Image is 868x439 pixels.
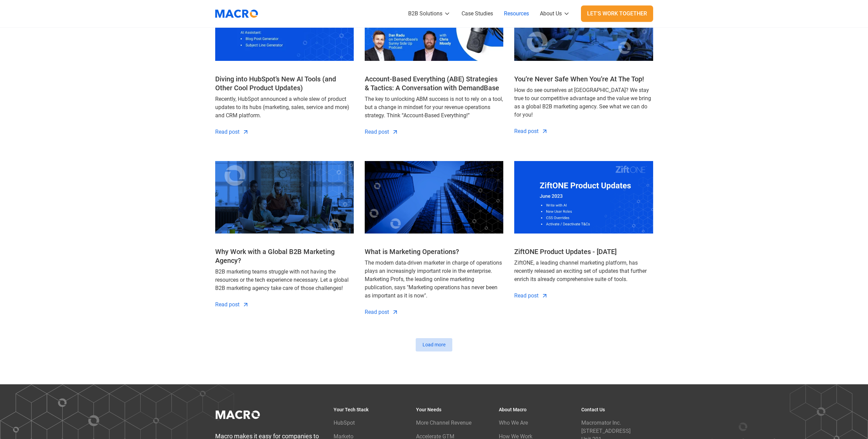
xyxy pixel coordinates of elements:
[365,75,503,92] a: Account-Based Everything (ABE) Strategies & Tactics: A Conversation with DemandBase
[215,5,263,22] a: home
[514,75,644,83] a: You’re Never Safe When You’re At The Top!
[212,406,263,423] img: Macromator Logo
[416,406,441,413] div: Your Needs
[215,158,354,236] img: Why Work with a Global B2B Marketing Agency?
[365,308,389,316] div: Read post
[365,128,389,136] div: Read post
[499,416,528,430] a: Who We Are
[215,301,239,309] div: Read post
[215,268,354,292] div: B2B marketing teams struggle with not having the resources or the tech experience necessary. Let ...
[514,127,539,135] div: Read post
[365,128,399,136] a: Read post
[334,416,355,430] a: HubSpot
[365,95,503,120] div: The key to unlocking ABM success is not to rely on a tool, but a change in mindset for your reven...
[499,406,527,413] div: About Macro
[334,406,368,413] div: Your Tech Stack
[365,308,399,316] a: Read post
[215,95,354,120] div: Recently, HubSpot announced a whole slew of product updates to its hubs (marketing, sales, servic...
[365,158,503,236] img: What is Marketing Operations?
[514,127,548,135] a: Read post
[416,416,471,430] a: More Channel Revenue
[514,292,548,300] a: Read post
[215,301,249,309] a: Read post
[581,406,605,413] div: Contact Us
[215,128,249,136] a: Read post
[423,341,445,348] div: Load more
[514,292,539,300] div: Read post
[215,75,354,92] a: Diving into HubSpot’s New AI Tools (and Other Cool Product Updates)
[215,247,354,265] a: Why Work with a Global B2B Marketing Agency?
[215,128,239,136] div: Read post
[499,419,528,427] div: Who We Are
[365,247,459,256] a: What is Marketing Operations?
[514,247,617,256] a: ZiftONE Product Updates - [DATE]
[334,419,355,427] div: HubSpot
[514,86,653,119] div: How do see ourselves at [GEOGRAPHIC_DATA]? We stay true to our competitive advantage and the valu...
[514,259,653,283] div: ZiftONE, a leading channel marketing platform, has recently released an exciting set of updates t...
[416,338,452,351] a: Next Page
[514,158,653,236] img: ZiftONE Product Updates - June 2023
[587,10,647,18] div: Let's Work Together
[365,259,503,300] div: The modern data-driven marketer in charge of operations plays an increasingly important role in t...
[540,10,562,18] div: About Us
[212,5,261,22] img: Macromator Logo
[408,10,442,18] div: B2B Solutions
[215,338,653,351] div: List
[416,419,471,427] div: More Channel Revenue
[581,5,653,22] a: Let's Work Together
